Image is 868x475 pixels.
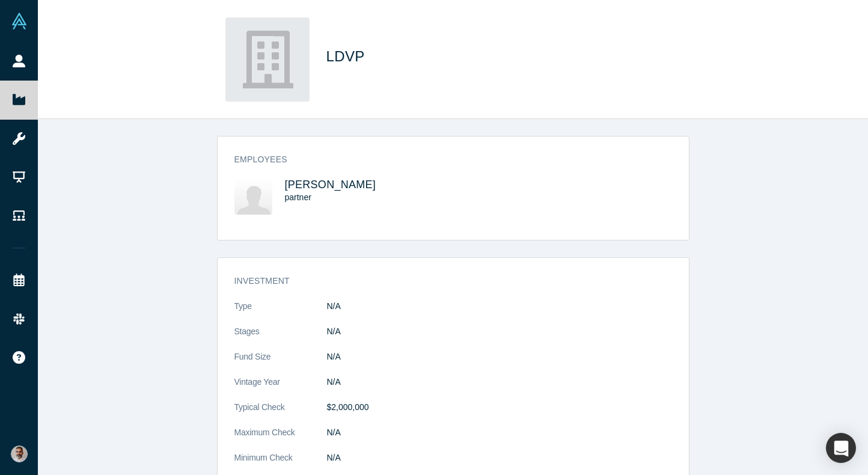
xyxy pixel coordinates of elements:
dd: N/A [327,452,672,464]
dd: N/A [327,300,672,313]
img: Alchemist Vault Logo [11,13,28,29]
dt: Fund Size [234,351,327,376]
dd: N/A [327,351,672,363]
span: LDVP [326,48,369,64]
a: [PERSON_NAME] [285,179,376,191]
dd: N/A [327,426,672,439]
img: Gotam Bhardwaj's Account [11,446,28,462]
span: partner [285,192,311,202]
dd: $2,000,000 [327,401,672,414]
img: Li Lin's Profile Image [234,179,272,215]
img: LDVP's Logo [225,17,310,102]
h3: Employees [234,153,655,166]
dt: Stages [234,325,327,351]
dt: Typical Check [234,401,327,426]
dt: Maximum Check [234,426,327,452]
h3: Investment [234,275,655,287]
dt: Type [234,300,327,325]
dd: N/A [327,376,672,388]
dd: N/A [327,325,672,338]
dt: Vintage Year [234,376,327,401]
